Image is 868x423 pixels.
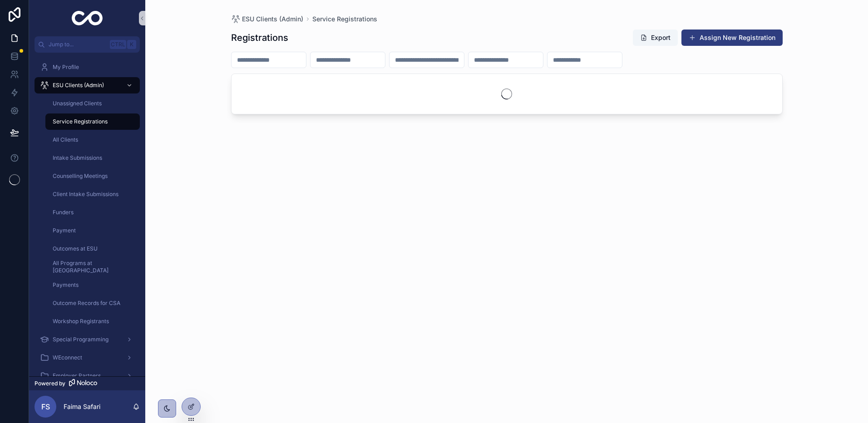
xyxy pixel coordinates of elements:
a: ESU Clients (Admin) [231,15,303,24]
span: Special Programming [53,336,108,343]
a: Client Intake Submissions [45,186,140,202]
a: All Clients [45,132,140,148]
span: Payment [53,227,76,234]
span: Unassigned Clients [53,100,102,107]
button: Assign New Registration [681,30,783,46]
span: Ctrl [110,40,126,49]
span: Powered by [35,380,65,387]
span: Client Intake Submissions [53,191,118,198]
a: Counselling Meetings [45,168,140,184]
h1: Registrations [231,31,288,44]
span: ESU Clients (Admin) [242,15,303,24]
span: My Profile [53,64,79,71]
span: Outcome Records for CSA [53,300,120,307]
a: WEconnect [35,349,140,366]
span: Funders [53,209,74,216]
p: Faima Safari [64,402,100,411]
span: WEconnect [53,354,82,361]
a: My Profile [35,59,140,75]
a: Service Registrations [312,15,377,24]
span: K [128,41,135,48]
a: Unassigned Clients [45,95,140,112]
a: Outcomes at ESU [45,241,140,257]
div: scrollable content [29,53,145,376]
span: Workshop Registrants [53,318,109,325]
button: Jump to...CtrlK [35,36,140,53]
a: Payments [45,277,140,293]
a: Service Registrations [45,113,140,130]
span: Intake Submissions [53,154,102,162]
a: Workshop Registrants [45,313,140,330]
a: ESU Clients (Admin) [35,77,140,93]
span: ESU Clients (Admin) [53,82,104,89]
a: Powered by [29,376,145,390]
span: Service Registrations [53,118,108,125]
span: FS [41,401,50,412]
a: Funders [45,204,140,221]
span: Outcomes at ESU [53,245,98,252]
a: All Programs at [GEOGRAPHIC_DATA] [45,259,140,275]
span: Payments [53,281,79,289]
span: All Programs at [GEOGRAPHIC_DATA] [53,260,131,274]
img: App logo [72,11,103,25]
span: Jump to... [49,41,106,48]
a: Special Programming [35,331,140,348]
a: Payment [45,222,140,239]
span: Counselling Meetings [53,172,108,180]
a: Outcome Records for CSA [45,295,140,311]
a: Employer Partners [35,368,140,384]
span: All Clients [53,136,78,143]
button: Export [633,30,678,46]
span: Employer Partners [53,372,101,379]
a: Intake Submissions [45,150,140,166]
